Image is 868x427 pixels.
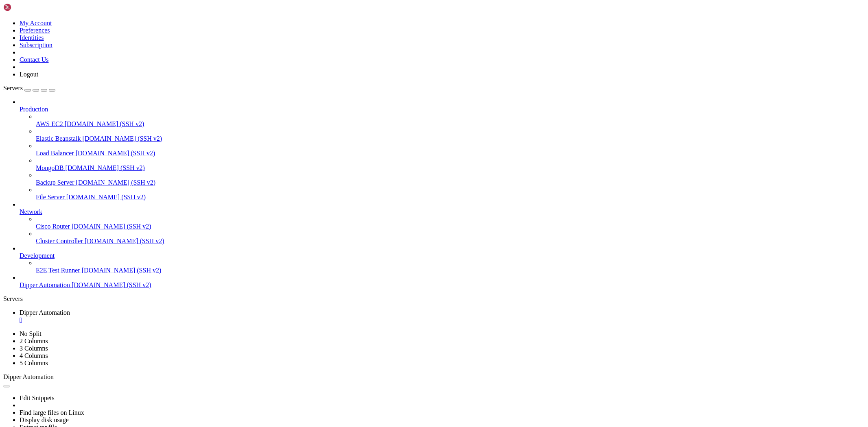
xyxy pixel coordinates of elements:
[20,281,865,289] a: Dipper Automation [DOMAIN_NAME] (SSH v2)
[20,27,50,34] a: Preferences
[36,113,865,128] li: AWS EC2 [DOMAIN_NAME] (SSH v2)
[20,352,48,359] a: 4 Columns
[3,295,865,303] div: Servers
[20,98,865,201] li: Production
[36,267,80,274] span: E2E Test Runner
[36,230,865,245] li: Cluster Controller [DOMAIN_NAME] (SSH v2)
[3,3,762,10] x-row: Connecting [DOMAIN_NAME]...
[76,150,155,157] span: [DOMAIN_NAME] (SSH v2)
[20,201,865,245] li: Network
[36,237,83,244] span: Cluster Controller
[36,164,63,171] span: MongoDB
[20,71,38,78] a: Logout
[20,281,70,288] span: Dipper Automation
[36,135,81,142] span: Elastic Beanstalk
[65,120,144,127] span: [DOMAIN_NAME] (SSH v2)
[36,120,865,128] a: AWS EC2 [DOMAIN_NAME] (SSH v2)
[85,237,164,244] span: [DOMAIN_NAME] (SSH v2)
[20,106,865,113] a: Production
[3,3,50,11] img: Shellngn
[36,237,865,245] a: Cluster Controller [DOMAIN_NAME] (SSH v2)
[36,150,865,157] a: Load Balancer [DOMAIN_NAME] (SSH v2)
[36,186,865,201] li: File Server [DOMAIN_NAME] (SSH v2)
[20,274,865,289] li: Dipper Automation [DOMAIN_NAME] (SSH v2)
[72,281,151,288] span: [DOMAIN_NAME] (SSH v2)
[36,267,865,274] a: E2E Test Runner [DOMAIN_NAME] (SSH v2)
[82,267,162,274] span: [DOMAIN_NAME] (SSH v2)
[3,85,55,91] a: Servers
[20,252,865,259] a: Development
[36,179,865,186] a: Backup Server [DOMAIN_NAME] (SSH v2)
[20,330,42,337] a: No Split
[72,223,151,230] span: [DOMAIN_NAME] (SSH v2)
[36,223,70,230] span: Cisco Router
[66,194,146,200] span: [DOMAIN_NAME] (SSH v2)
[36,157,865,172] li: MongoDB [DOMAIN_NAME] (SSH v2)
[20,345,48,352] a: 3 Columns
[3,10,7,17] div: (0, 1)
[36,216,865,230] li: Cisco Router [DOMAIN_NAME] (SSH v2)
[36,194,865,201] a: File Server [DOMAIN_NAME] (SSH v2)
[36,172,865,186] li: Backup Server [DOMAIN_NAME] (SSH v2)
[20,316,865,324] a: 
[20,416,69,423] a: Display disk usage
[36,223,865,230] a: Cisco Router [DOMAIN_NAME] (SSH v2)
[20,56,49,63] a: Contact Us
[36,164,865,172] a: MongoDB [DOMAIN_NAME] (SSH v2)
[20,245,865,274] li: Development
[20,409,84,416] a: Find large files on Linux
[20,359,48,366] a: 5 Columns
[20,252,55,259] span: Development
[36,142,865,157] li: Load Balancer [DOMAIN_NAME] (SSH v2)
[3,373,54,380] span: Dipper Automation
[36,194,65,200] span: File Server
[20,208,865,216] a: Network
[20,34,44,41] a: Identities
[76,179,156,186] span: [DOMAIN_NAME] (SSH v2)
[20,20,52,26] a: My Account
[20,41,52,48] a: Subscription
[36,259,865,274] li: E2E Test Runner [DOMAIN_NAME] (SSH v2)
[20,208,42,215] span: Network
[36,150,74,157] span: Load Balancer
[3,85,23,91] span: Servers
[20,106,48,113] span: Production
[36,120,63,127] span: AWS EC2
[20,394,55,401] a: Edit Snippets
[36,179,74,186] span: Backup Server
[83,135,162,142] span: [DOMAIN_NAME] (SSH v2)
[65,164,145,171] span: [DOMAIN_NAME] (SSH v2)
[20,338,48,344] a: 2 Columns
[36,128,865,142] li: Elastic Beanstalk [DOMAIN_NAME] (SSH v2)
[20,309,70,316] span: Dipper Automation
[36,135,865,142] a: Elastic Beanstalk [DOMAIN_NAME] (SSH v2)
[20,309,865,324] a: Dipper Automation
